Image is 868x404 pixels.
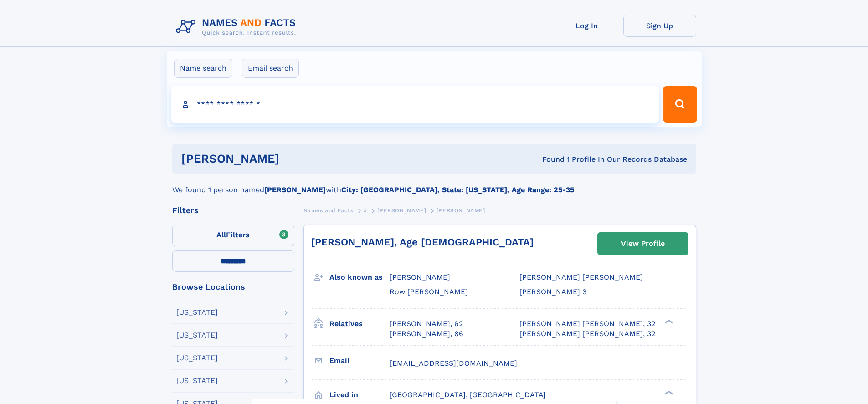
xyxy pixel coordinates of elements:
[181,153,411,164] h1: [PERSON_NAME]
[623,15,696,37] a: Sign Up
[411,154,687,164] div: Found 1 Profile In Our Records Database
[172,174,696,195] div: We found 1 person named with .
[329,316,390,332] h3: Relatives
[364,205,367,216] a: J
[663,389,673,395] div: ❯
[519,319,655,329] a: [PERSON_NAME] [PERSON_NAME], 32
[377,205,426,216] a: [PERSON_NAME]
[172,206,294,215] div: Filters
[390,390,546,399] span: [GEOGRAPHIC_DATA], [GEOGRAPHIC_DATA]
[663,86,697,123] button: Search Button
[519,273,643,281] span: [PERSON_NAME] [PERSON_NAME]
[172,225,294,246] label: Filters
[242,59,299,78] label: Email search
[390,329,463,339] a: [PERSON_NAME], 86
[377,207,426,214] span: [PERSON_NAME]
[364,207,367,214] span: J
[172,283,294,291] div: Browse Locations
[390,287,468,296] span: Row [PERSON_NAME]
[341,185,574,194] b: City: [GEOGRAPHIC_DATA], State: [US_STATE], Age Range: 25-35
[176,354,218,362] div: [US_STATE]
[437,207,485,214] span: [PERSON_NAME]
[176,309,218,316] div: [US_STATE]
[176,377,218,384] div: [US_STATE]
[303,205,354,216] a: Names and Facts
[390,273,450,281] span: [PERSON_NAME]
[390,359,517,368] span: [EMAIL_ADDRESS][DOMAIN_NAME]
[598,233,688,255] a: View Profile
[216,230,226,239] span: All
[329,353,390,368] h3: Email
[174,59,232,78] label: Name search
[311,236,534,248] a: [PERSON_NAME], Age [DEMOGRAPHIC_DATA]
[171,86,659,123] input: search input
[390,319,463,329] a: [PERSON_NAME], 62
[329,387,390,403] h3: Lived in
[621,233,665,254] div: View Profile
[176,332,218,339] div: [US_STATE]
[329,270,390,285] h3: Also known as
[519,287,586,296] span: [PERSON_NAME] 3
[550,15,623,37] a: Log In
[663,318,673,324] div: ❯
[172,15,303,39] img: Logo Names and Facts
[519,329,655,339] a: [PERSON_NAME] [PERSON_NAME], 32
[264,185,326,194] b: [PERSON_NAME]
